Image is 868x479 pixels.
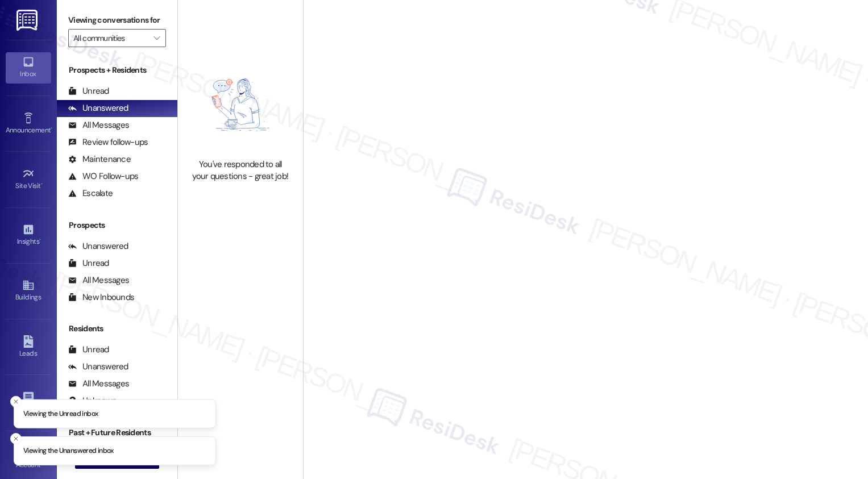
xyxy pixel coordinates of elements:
[6,443,51,474] a: Account
[39,236,41,244] span: •
[68,240,128,252] div: Unanswered
[6,220,51,251] a: Insights •
[73,29,148,47] input: All communities
[68,361,128,373] div: Unanswered
[6,276,51,306] a: Buildings
[41,180,43,188] span: •
[68,136,148,148] div: Review follow-ups
[10,433,22,444] button: Close toast
[68,257,109,269] div: Unread
[68,153,131,165] div: Maintenance
[68,344,109,356] div: Unread
[10,395,22,407] button: Close toast
[16,10,40,31] img: ResiDesk Logo
[68,85,109,97] div: Unread
[153,34,160,43] i: 
[68,170,138,182] div: WO Follow-ups
[68,102,128,114] div: Unanswered
[68,378,129,390] div: All Messages
[57,219,177,231] div: Prospects
[6,52,51,83] a: Inbox
[57,64,177,76] div: Prospects + Residents
[190,159,290,183] div: You've responded to all your questions - great job!
[23,446,114,456] p: Viewing the Unanswered inbox
[68,11,166,29] label: Viewing conversations for
[6,332,51,363] a: Leads
[68,291,134,303] div: New Inbounds
[6,388,51,418] a: Templates •
[23,409,98,419] p: Viewing the Unread inbox
[68,188,113,199] div: Escalate
[57,323,177,335] div: Residents
[68,119,129,131] div: All Messages
[51,124,52,132] span: •
[68,274,129,286] div: All Messages
[6,164,51,195] a: Site Visit •
[190,57,290,153] img: empty-state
